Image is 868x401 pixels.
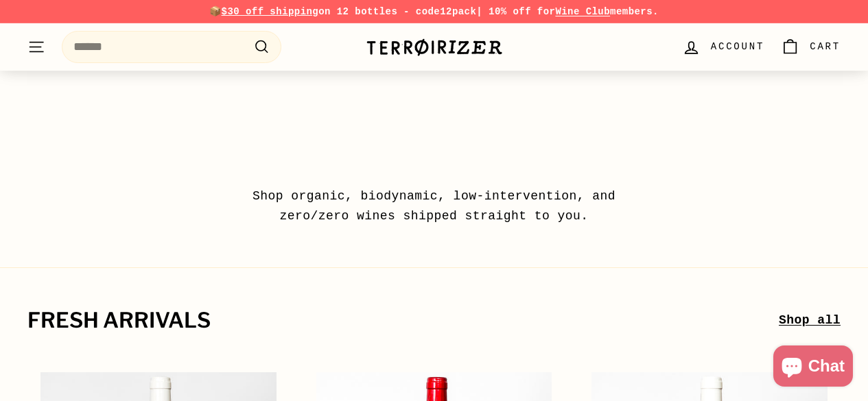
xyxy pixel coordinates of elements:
p: Shop organic, biodynamic, low-intervention, and zero/zero wines shipped straight to you. [222,186,647,226]
strong: 12pack [440,6,476,17]
span: Account [711,39,764,54]
span: $30 off shipping [222,6,319,17]
p: 📦 on 12 bottles - code | 10% off for members. [27,4,841,19]
a: Cart [773,27,849,67]
a: Account [674,27,773,67]
inbox-online-store-chat: Shopify online store chat [769,345,857,390]
a: Shop all [779,311,841,330]
a: Wine Club [555,6,610,17]
h2: fresh arrivals [27,309,779,332]
span: Cart [810,39,841,54]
